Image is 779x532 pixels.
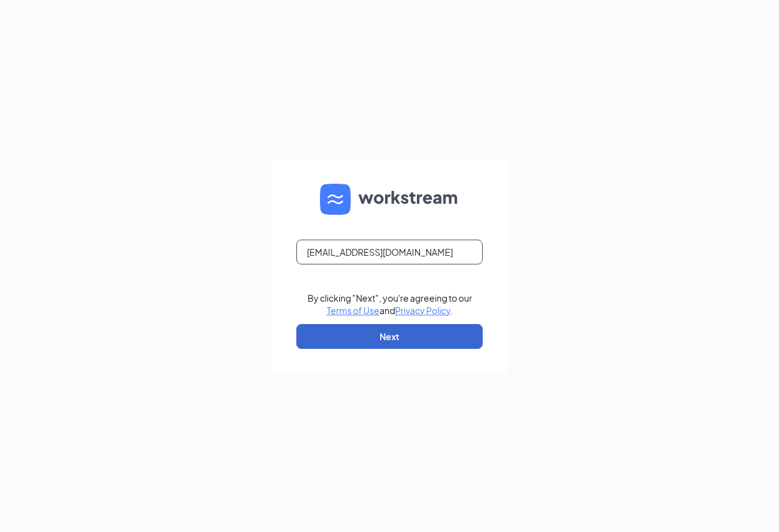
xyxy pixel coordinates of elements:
[296,324,483,349] button: Next
[320,184,459,215] img: WS logo and Workstream text
[296,240,483,264] input: Email
[395,305,450,316] a: Privacy Policy
[327,305,380,316] a: Terms of Use
[307,292,472,317] div: By clicking "Next", you're agreeing to our and .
